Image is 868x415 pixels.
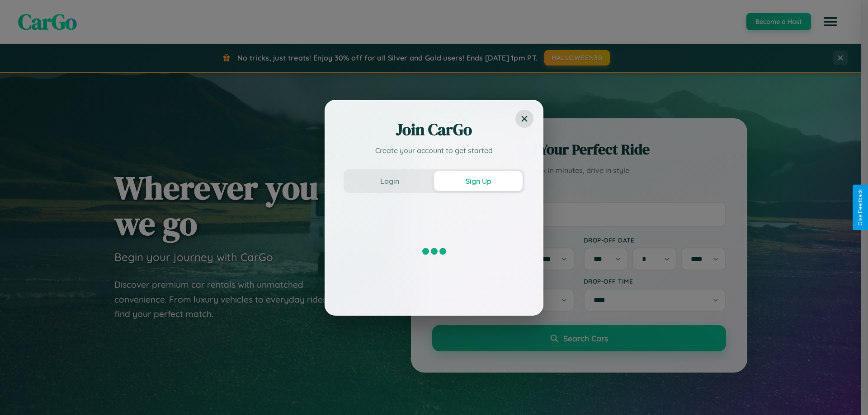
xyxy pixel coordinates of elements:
h2: Join CarGo [344,119,524,140]
div: Give Feedback [857,189,863,226]
p: Create your account to get started [344,145,524,156]
button: Sign Up [434,171,523,191]
iframe: Intercom live chat [9,384,31,406]
button: Login [345,171,434,191]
